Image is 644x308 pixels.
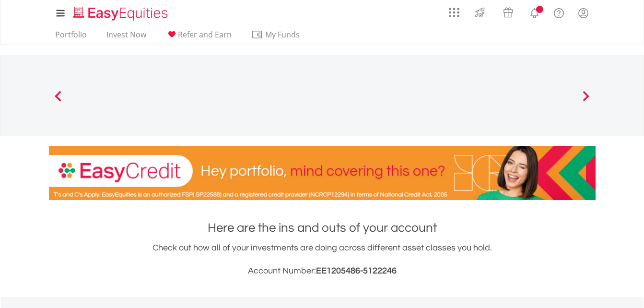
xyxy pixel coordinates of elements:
[49,219,596,237] h1: Here are the ins and outs of your account
[162,30,235,45] a: Refer and Earn
[49,241,596,278] div: Check out how all of your investments are doing across different asset classes you hold.
[443,2,466,18] a: AppsGrid
[103,30,150,45] a: Invest Now
[71,6,172,22] img: EasyEquities_Logo.png
[494,2,522,20] a: Vouchers
[178,29,232,40] span: Refer and Earn
[547,2,571,22] a: FAQ's and Support
[522,2,547,22] a: Notifications
[316,266,397,275] span: EE1205486-5122246
[51,30,91,45] a: Portfolio
[449,7,459,18] img: grid-menu-icon.svg
[472,5,488,20] img: thrive-v2.svg
[500,5,516,20] img: vouchers-v2.svg
[49,264,596,278] h3: Account Number:
[70,2,172,22] a: Home page
[49,146,596,200] img: EasyCredit Promotion Banner
[571,2,596,24] a: My Profile
[251,28,314,41] span: My Funds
